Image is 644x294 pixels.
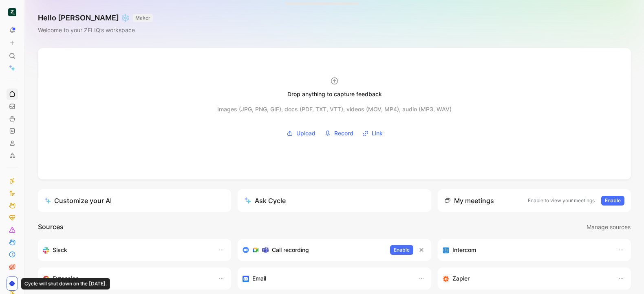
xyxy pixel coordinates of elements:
[243,274,410,283] div: Forward emails to your feedback inbox
[601,196,624,206] button: Enable
[359,127,386,139] button: Link
[44,196,112,206] div: Customize your AI
[272,245,309,255] h3: Call recording
[587,222,631,232] span: Manage sources
[605,197,621,205] span: Enable
[8,8,16,16] img: ZELIQ
[38,25,153,35] div: Welcome to your ZELIQ’s workspace
[287,89,382,99] div: Drop anything to capture feedback
[243,245,383,255] div: Record & transcribe meetings from Zoom, Meet & Teams.
[394,246,410,254] span: Enable
[443,274,610,283] div: Capture feedback from thousands of sources with Zapier (survey results, recordings, sheets, etc).
[21,278,110,290] div: Cycle will shut down on the [DATE].
[372,128,383,138] span: Link
[586,222,631,232] button: Manage sources
[452,245,476,255] h3: Intercom
[53,245,67,255] h3: Slack
[53,274,79,283] h3: Extension
[528,197,595,205] p: Enable to view your meetings
[38,222,64,232] h2: Sources
[244,196,286,206] div: Ask Cycle
[443,245,610,255] div: Sync your customers, send feedback and get updates in Intercom
[322,127,356,139] button: Record
[38,13,153,23] h1: Hello [PERSON_NAME] ❄️
[452,274,470,283] h3: Zapier
[133,14,153,22] button: MAKER
[334,128,353,138] span: Record
[38,189,231,212] a: Customize your AI
[252,274,266,283] h3: Email
[43,245,210,255] div: Sync your customers, send feedback and get updates in Slack
[43,274,210,283] div: Capture feedback from anywhere on the web
[7,7,18,18] button: ZELIQ
[238,189,431,212] button: Ask Cycle
[284,127,318,139] button: Upload
[444,196,494,206] div: My meetings
[217,104,452,114] div: Images (JPG, PNG, GIF), docs (PDF, TXT, VTT), videos (MOV, MP4), audio (MP3, WAV)
[390,245,413,255] button: Enable
[296,128,315,138] span: Upload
